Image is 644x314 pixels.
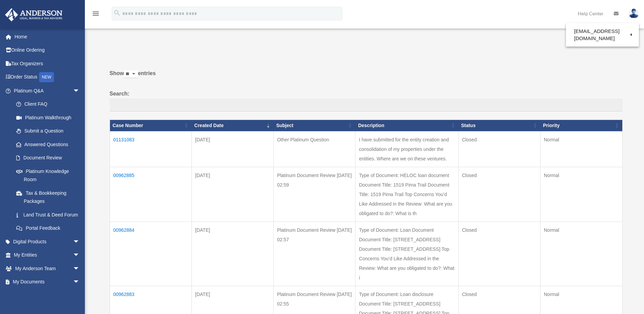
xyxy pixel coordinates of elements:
a: Order StatusNEW [5,70,90,84]
th: Status: activate to sort column ascending [458,120,540,131]
td: [DATE] [191,222,273,286]
a: Digital Productsarrow_drop_down [5,235,90,248]
td: 00962885 [110,167,191,222]
a: [EMAIL_ADDRESS][DOMAIN_NAME] [566,25,639,45]
a: Platinum Q&Aarrow_drop_down [5,84,87,98]
input: Search: [110,99,623,111]
a: My Anderson Teamarrow_drop_down [5,262,90,275]
th: Subject: activate to sort column ascending [274,120,355,131]
i: search [113,9,121,17]
td: [DATE] [191,131,273,167]
td: Type of Document: Loan Document Document Title: [STREET_ADDRESS] Document Title: [STREET_ADDRESS]... [355,222,458,286]
a: My Entitiesarrow_drop_down [5,248,90,262]
a: My Documentsarrow_drop_down [5,275,90,289]
td: 01131083 [110,131,191,167]
a: Online Ordering [5,43,90,57]
a: Platinum Walkthrough [10,111,87,124]
td: Closed [458,222,540,286]
span: arrow_drop_down [73,84,87,98]
a: Home [5,30,90,43]
img: Anderson Advisors Platinum Portal [3,8,65,21]
td: 00962884 [110,222,191,286]
td: Closed [458,167,540,222]
td: Closed [458,131,540,167]
a: Document Review [10,151,87,165]
td: Platinum Document Review [DATE] 02:59 [274,167,355,222]
div: NEW [39,72,54,82]
td: Normal [540,222,622,286]
span: arrow_drop_down [73,248,87,262]
th: Created Date: activate to sort column ascending [191,120,273,131]
a: menu [92,12,100,18]
td: Platinum Document Review [DATE] 02:57 [274,222,355,286]
img: User Pic [629,8,639,18]
th: Priority: activate to sort column ascending [540,120,622,131]
a: Answered Questions [10,138,83,151]
th: Case Number: activate to sort column ascending [110,120,191,131]
a: Tax & Bookkeeping Packages [10,186,87,208]
span: arrow_drop_down [73,235,87,249]
span: arrow_drop_down [73,289,87,302]
th: Description: activate to sort column ascending [355,120,458,131]
td: [DATE] [191,167,273,222]
td: Normal [540,167,622,222]
td: Normal [540,131,622,167]
i: menu [92,10,100,18]
a: Land Trust & Deed Forum [10,208,87,222]
span: arrow_drop_down [73,262,87,276]
td: I have submitted for the entity creation and consolidation of my properties under the entities. W... [355,131,458,167]
label: Search: [110,89,623,111]
a: Portal Feedback [10,222,87,235]
span: arrow_drop_down [73,275,87,289]
a: Submit a Question [10,124,87,138]
a: Online Learningarrow_drop_down [5,289,90,302]
select: Showentries [124,70,138,78]
td: Type of Document: HELOC loan document Document Title: 1519 Pima Trail Document Title: 1519 Pima T... [355,167,458,222]
label: Show entries [110,69,623,85]
a: Platinum Knowledge Room [10,164,87,186]
a: Tax Organizers [5,57,90,70]
a: Client FAQ [10,98,87,111]
td: Other Platinum Question [274,131,355,167]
